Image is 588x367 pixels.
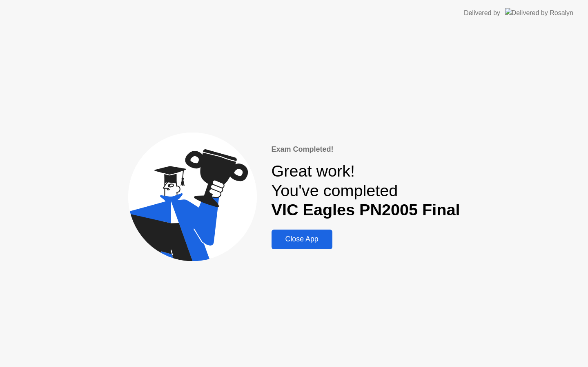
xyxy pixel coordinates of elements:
div: Delivered by [464,8,500,18]
div: Close App [274,235,330,243]
div: Great work! You've completed [272,161,460,220]
div: Exam Completed! [272,144,460,155]
img: Delivered by Rosalyn [505,8,573,18]
button: Close App [272,230,332,249]
b: VIC Eagles PN2005 Final [272,201,460,219]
